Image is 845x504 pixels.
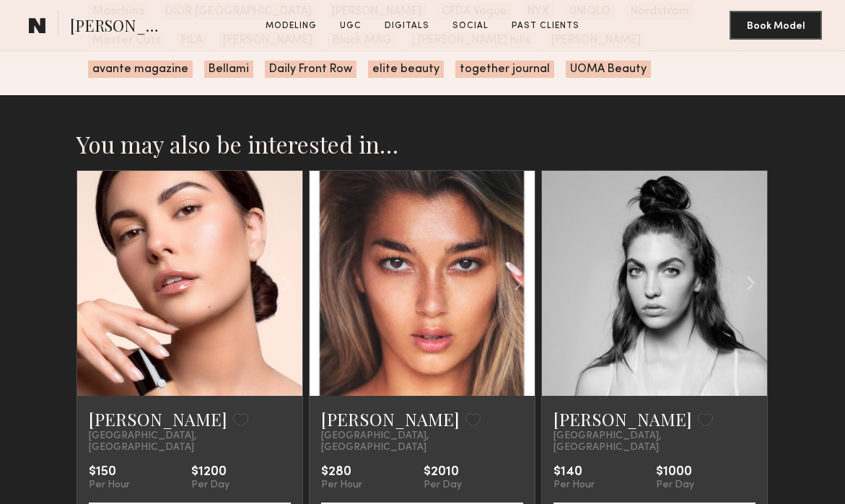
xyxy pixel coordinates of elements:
div: $150 [89,465,130,479]
a: [PERSON_NAME] [321,407,460,430]
div: $2010 [424,465,462,479]
span: [GEOGRAPHIC_DATA], [GEOGRAPHIC_DATA] [321,430,523,454]
span: [GEOGRAPHIC_DATA], [GEOGRAPHIC_DATA] [553,430,756,454]
div: $280 [321,465,362,479]
button: Book Model [730,11,822,40]
div: Per Hour [89,479,130,491]
a: Digitals [379,19,435,32]
a: [PERSON_NAME] [553,407,692,430]
a: Modeling [260,19,323,32]
span: [PERSON_NAME] [70,14,170,40]
a: Book Model [730,19,822,31]
a: Past Clients [506,19,585,32]
div: Per Hour [321,479,362,491]
div: $140 [553,465,595,479]
span: Daily Front Row [265,61,356,78]
span: together journal [455,61,554,78]
span: [GEOGRAPHIC_DATA], [GEOGRAPHIC_DATA] [89,430,291,454]
span: avante magazine [88,61,193,78]
div: $1000 [656,465,694,479]
div: Per Day [656,479,694,491]
a: Social [447,19,494,32]
div: $1200 [191,465,229,479]
div: Per Day [191,479,229,491]
h2: You may also be interested in… [76,130,769,159]
span: Bellami [204,61,253,78]
span: elite beauty [368,61,444,78]
div: Per Day [424,479,462,491]
span: UOMA Beauty [566,61,651,78]
div: Per Hour [553,479,595,491]
a: UGC [334,19,367,32]
a: [PERSON_NAME] [89,407,227,430]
